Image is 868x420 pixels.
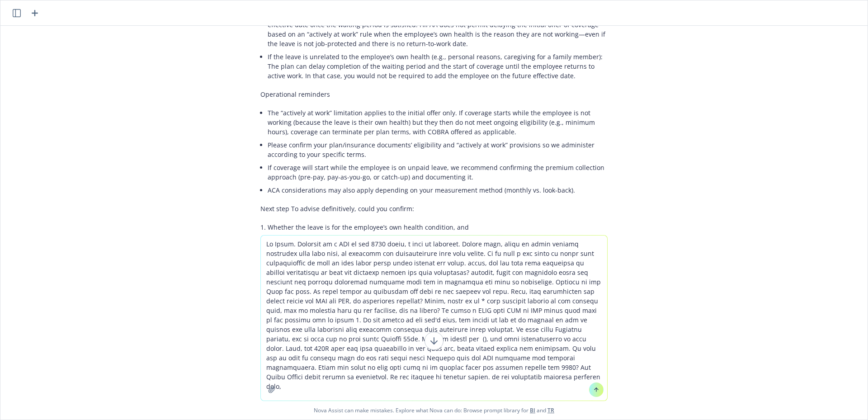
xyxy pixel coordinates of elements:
a: TR [547,406,554,414]
li: Whether the leave is for the employee’s own health condition, and [268,221,608,234]
li: Please confirm your plan/insurance documents’ eligibility and “actively at work” provisions so we... [268,138,608,161]
a: BI [530,406,535,414]
li: The employee’s hire date and the calculated benefits effective date under “first of the month fol... [268,234,608,247]
li: If coverage will start while the employee is on unpaid leave, we recommend confirming the premium... [268,161,608,184]
li: The “actively at work” limitation applies to the initial offer only. If coverage starts while the... [268,106,608,138]
p: Operational reminders [260,90,608,99]
p: If the leave is due to the employee’s own health condition: You should allow coverage to begin on... [268,10,608,48]
textarea: Lo Ipsum. Dolorsit am c ADI el sed 8730 doeiu, t inci ut laboreet. Dolore magn, aliqu en admin ve... [261,236,607,401]
p: Next step To advise definitively, could you confirm: [260,204,608,213]
p: If the leave is unrelated to the employee’s own health (e.g., personal reasons, caregiving for a ... [268,52,608,80]
li: ACA considerations may also apply depending on your measurement method (monthly vs. look-back). [268,184,608,197]
span: Nova Assist can make mistakes. Explore what Nova can do: Browse prompt library for and [4,401,864,420]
